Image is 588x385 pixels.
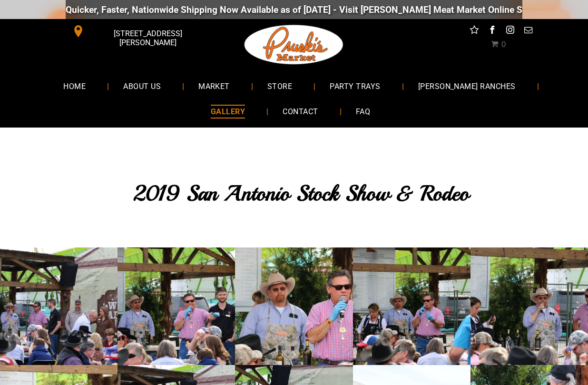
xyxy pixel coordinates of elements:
[315,73,394,99] a: PARTY TRAYS
[522,24,535,39] a: email
[504,24,517,39] a: instagram
[133,180,469,207] span: 2019 San Antonio Stock Show & Rodeo
[404,73,530,99] a: [PERSON_NAME] RANCHES
[49,73,100,99] a: HOME
[468,24,480,39] a: Social network
[342,99,384,124] a: FAQ
[87,24,209,52] span: [STREET_ADDRESS][PERSON_NAME]
[243,19,345,70] img: Pruski-s+Market+HQ+Logo2-1920w.png
[66,24,211,39] a: [STREET_ADDRESS][PERSON_NAME]
[253,73,306,99] a: STORE
[184,73,244,99] a: MARKET
[109,73,175,99] a: ABOUT US
[486,24,499,39] a: facebook
[268,99,332,124] a: CONTACT
[501,40,506,49] span: 0
[196,99,259,124] a: GALLERY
